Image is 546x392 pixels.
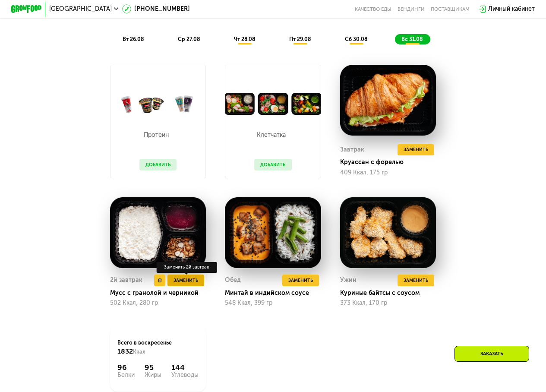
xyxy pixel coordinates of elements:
[117,363,135,372] div: 96
[282,275,319,286] button: Заменить
[404,277,428,285] span: Заменить
[340,289,442,297] div: Куриные байтсы с соусом
[117,347,133,355] span: 1832
[122,4,190,13] a: [PHONE_NUMBER]
[178,36,200,42] span: ср 27.08
[133,348,145,355] span: Ккал
[123,36,144,42] span: вт 26.08
[110,275,142,286] div: 2й завтрак
[110,300,206,307] div: 502 Ккал, 280 гр
[117,372,135,378] div: Белки
[404,146,428,154] span: Заменить
[431,6,470,12] div: поставщикам
[174,277,198,285] span: Заменить
[254,159,291,170] button: Добавить
[345,36,367,42] span: сб 30.08
[139,132,173,138] p: Протеин
[145,372,161,378] div: Жиры
[288,277,313,285] span: Заменить
[488,4,535,13] div: Личный кабинет
[401,36,423,42] span: вс 31.08
[171,372,199,378] div: Углеводы
[454,346,529,362] div: Заказать
[156,262,217,273] div: Заменить 2й завтрак
[117,339,198,356] div: Всего в воскресенье
[398,6,425,12] a: Вендинги
[225,275,241,286] div: Обед
[398,275,434,286] button: Заменить
[289,36,311,42] span: пт 29.08
[340,300,436,307] div: 373 Ккал, 170 гр
[171,363,199,372] div: 144
[145,363,161,372] div: 95
[234,36,255,42] span: чт 28.08
[355,6,391,12] a: Качество еды
[340,144,364,155] div: Завтрак
[340,275,357,286] div: Ужин
[49,6,112,12] span: [GEOGRAPHIC_DATA]
[167,275,204,286] button: Заменить
[254,132,287,138] p: Клетчатка
[139,159,177,170] button: Добавить
[340,158,442,166] div: Круассан с форелью
[225,289,327,297] div: Минтай в индийском соусе
[225,300,321,307] div: 548 Ккал, 399 гр
[340,169,436,176] div: 409 Ккал, 175 гр
[110,289,212,297] div: Мусс с гранолой и черникой
[398,144,434,155] button: Заменить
